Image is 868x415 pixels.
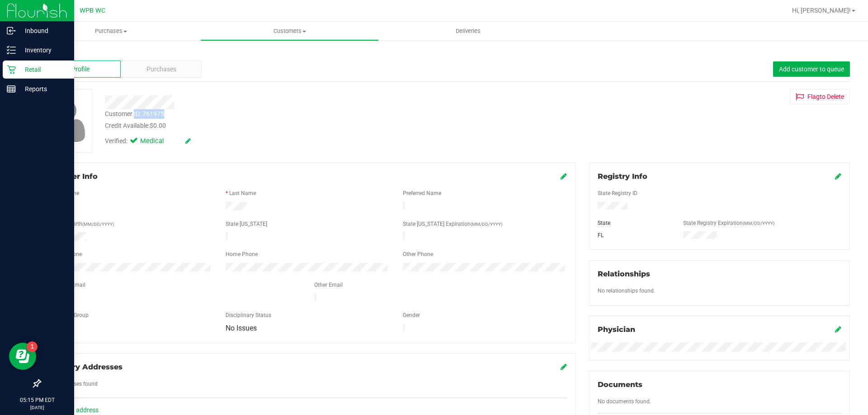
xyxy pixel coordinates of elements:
span: Deliveries [443,27,493,35]
span: Customers [201,27,378,35]
iframe: Resource center unread badge [27,341,38,352]
p: Retail [16,64,70,75]
span: (MM/DD/YYYY) [82,222,114,227]
span: Profile [71,65,90,74]
span: No Issues [226,324,257,332]
label: State Registry ID [598,189,637,197]
label: Home Phone [226,250,258,258]
p: Reports [16,84,70,94]
iframe: Resource center [9,343,36,370]
span: Purchases [146,65,176,74]
span: (MM/DD/YYYY) [743,221,774,226]
label: State [US_STATE] [226,220,267,228]
label: Last Name [229,189,256,197]
span: Add customer to queue [779,65,844,73]
label: Disciplinary Status [226,311,271,319]
button: Add customer to queue [773,61,850,77]
span: Registry Info [598,172,647,181]
span: Medical [140,136,176,146]
inline-svg: Retail [7,65,16,74]
div: State [591,219,677,227]
span: Relationships [598,270,650,278]
label: Gender [403,311,420,319]
span: (MM/DD/YYYY) [471,222,502,227]
span: WPB WC [80,7,105,14]
label: State Registry Expiration [683,219,774,227]
div: FL [591,231,677,239]
span: No documents found. [598,398,651,405]
label: Date of Birth [52,220,114,228]
div: Credit Available: [105,121,503,131]
label: No relationships found. [598,287,655,295]
label: Other Email [314,281,343,289]
p: [DATE] [4,404,70,411]
label: Preferred Name [403,189,441,197]
label: Other Phone [403,250,433,258]
span: Physician [598,325,635,334]
a: Deliveries [379,22,557,41]
a: Purchases [22,22,200,41]
span: Delivery Addresses [48,363,123,371]
inline-svg: Reports [7,84,16,93]
div: Verified: [105,136,191,146]
p: 05:15 PM EDT [4,396,70,404]
span: Purchases [22,27,200,35]
inline-svg: Inbound [7,26,16,35]
a: Customers [200,22,379,41]
span: Documents [598,380,642,389]
p: Inbound [16,25,70,36]
p: Inventory [16,45,70,56]
button: Flagto Delete [790,89,850,104]
inline-svg: Inventory [7,46,16,55]
div: Customer ID: 761975 [105,109,164,119]
span: $0.00 [150,122,166,129]
span: Hi, [PERSON_NAME]! [792,7,851,14]
label: State [US_STATE] Expiration [403,220,502,228]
